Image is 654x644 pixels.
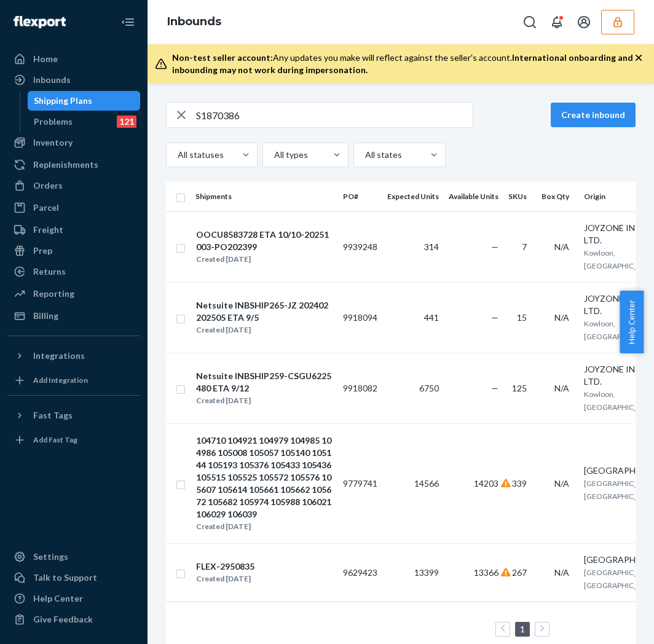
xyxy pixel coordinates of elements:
button: Close Navigation [116,10,140,34]
a: Add Fast Tag [7,430,140,450]
div: Created [DATE] [196,573,254,585]
div: Replenishments [33,159,98,171]
div: OOCU8583728 ETA 10/10-20251003-PO202399 [196,229,333,253]
td: 9918094 [338,282,382,353]
img: Flexport logo [14,16,66,28]
span: 13366 [474,567,498,578]
span: 314 [424,241,439,252]
div: 121 [117,116,136,128]
ol: breadcrumbs [157,4,231,40]
span: 6750 [419,383,439,393]
div: Give Feedback [33,613,93,626]
div: Prep [33,245,52,257]
button: Talk to Support [7,568,140,587]
td: 9779741 [338,423,382,543]
div: Reporting [33,288,74,300]
th: Box Qty [537,182,579,211]
span: 441 [424,312,439,323]
th: Available Units [444,182,503,211]
div: Netsuite INBSHIP265-JZ 202402 202505 ETA 9/5 [196,299,333,324]
div: Talk to Support [33,571,97,584]
div: Problems [34,116,73,128]
a: Parcel [7,198,140,218]
a: Page 1 is your current page [518,624,527,634]
div: Inventory [33,136,73,149]
td: 9918082 [338,353,382,423]
span: 13399 [414,567,439,578]
a: Orders [7,176,140,195]
div: Freight [33,224,63,236]
span: 339 [512,478,527,489]
div: Billing [33,310,58,322]
button: Open notifications [545,10,569,34]
iframe: Opens a widget where you can chat to one of our agents [576,607,642,638]
div: Created [DATE] [196,395,333,407]
div: Help Center [33,592,83,605]
span: N/A [554,241,569,252]
input: All types [273,149,274,161]
span: 14203 [474,478,498,489]
td: 9939248 [338,211,382,282]
span: 14566 [414,478,439,489]
div: Integrations [33,350,85,362]
button: Help Center [620,291,644,353]
input: All states [364,149,365,161]
span: 267 [512,567,527,578]
div: 104710 104921 104979 104985 104986 105008 105057 105140 105144 105193 105376 105433 105436 105515... [196,434,333,520]
span: — [491,383,498,393]
button: Create inbound [551,103,636,127]
button: Fast Tags [7,406,140,425]
a: Billing [7,306,140,326]
a: Prep [7,241,140,261]
a: Inbounds [167,15,221,28]
span: — [491,312,498,323]
th: Shipments [191,182,338,211]
div: Fast Tags [33,409,73,422]
div: Created [DATE] [196,324,333,336]
div: Orders [33,179,63,192]
th: Expected Units [382,182,444,211]
div: Returns [33,265,66,278]
div: Any updates you make will reflect against the seller's account. [172,52,634,76]
td: 9629423 [338,543,382,602]
span: 7 [522,241,527,252]
a: Inventory [7,133,140,152]
span: N/A [554,478,569,489]
div: Created [DATE] [196,253,333,265]
button: Integrations [7,346,140,366]
a: Replenishments [7,155,140,175]
a: Shipping Plans [28,91,141,111]
span: N/A [554,312,569,323]
th: PO# [338,182,382,211]
div: Add Fast Tag [33,434,77,445]
input: Search inbounds by name, destination, msku... [196,103,473,127]
button: Open account menu [572,10,596,34]
div: FLEX-2950835 [196,560,254,573]
div: Settings [33,551,68,563]
div: Home [33,53,58,65]
button: Open Search Box [518,10,542,34]
th: SKUs [503,182,537,211]
a: Freight [7,220,140,240]
a: Problems121 [28,112,141,132]
a: Home [7,49,140,69]
div: Inbounds [33,74,71,86]
a: Inbounds [7,70,140,90]
div: Created [DATE] [196,520,333,533]
div: Parcel [33,202,59,214]
div: Shipping Plans [34,95,92,107]
button: Give Feedback [7,610,140,629]
span: Non-test seller account: [172,52,273,63]
span: 15 [517,312,527,323]
span: 125 [512,383,527,393]
input: All statuses [176,149,178,161]
a: Add Integration [7,371,140,390]
span: N/A [554,567,569,578]
a: Reporting [7,284,140,304]
div: Netsuite INBSHIP259-CSGU6225480 ETA 9/12 [196,370,333,395]
div: Add Integration [33,375,88,385]
span: N/A [554,383,569,393]
a: Settings [7,547,140,567]
a: Help Center [7,589,140,608]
